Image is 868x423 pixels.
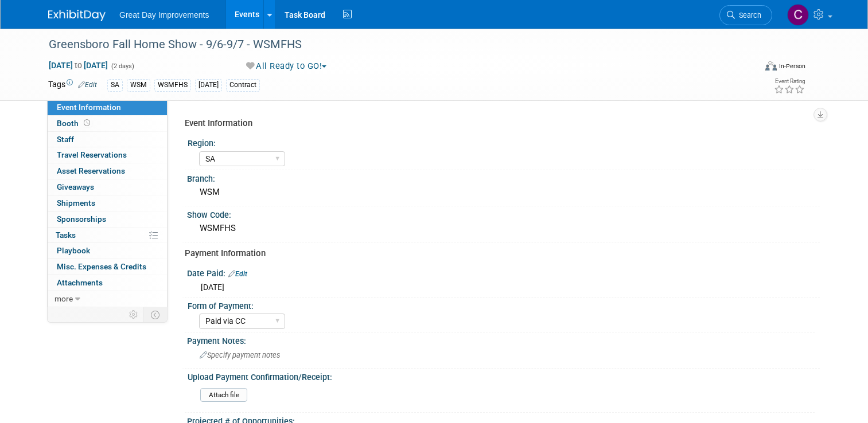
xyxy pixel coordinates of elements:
[774,79,805,84] div: Event Rating
[228,270,247,278] a: Edit
[127,79,150,91] div: WSM
[48,259,167,275] a: Misc. Expenses & Credits
[48,60,108,70] span: [DATE] [DATE]
[765,61,777,70] img: Format-Inperson.png
[48,10,106,21] img: ExhibitDay
[48,100,167,115] a: Event Information
[200,351,280,359] span: Specify payment notes
[196,183,811,201] div: WSM
[187,170,820,185] div: Branch:
[188,297,815,312] div: Form of Payment:
[57,182,94,191] span: Giveaways
[48,195,167,211] a: Shipments
[48,79,97,92] td: Tags
[154,79,191,91] div: WSMFHS
[144,307,168,322] td: Toggle Event Tabs
[124,307,144,322] td: Personalize Event Tab Strip
[188,135,815,149] div: Region:
[48,228,167,243] a: Tasks
[187,206,820,221] div: Show Code:
[57,166,125,175] span: Asset Reservations
[107,79,123,91] div: SA
[57,103,121,112] span: Event Information
[119,10,209,19] span: Great Day Improvements
[48,275,167,291] a: Attachments
[57,198,95,207] span: Shipments
[45,34,741,55] div: Greensboro Fall Home Show - 9/6-9/7 - WSMFHS
[48,243,167,258] a: Playbook
[185,248,811,260] div: Payment Information
[48,147,167,163] a: Travel Reservations
[48,291,167,307] a: more
[57,246,90,255] span: Playbook
[48,179,167,195] a: Giveaways
[226,79,260,91] div: Contract
[787,4,809,26] img: Chris Winston
[242,60,332,72] button: All Ready to GO!
[57,214,106,224] span: Sponsorships
[48,132,167,147] a: Staff
[188,369,815,383] div: Upload Payment Confirmation/Receipt:
[694,60,805,77] div: Event Format
[55,294,73,303] span: more
[81,119,92,127] span: Booth not reserved yet
[57,262,146,271] span: Misc. Expenses & Credits
[57,135,74,144] span: Staff
[719,5,772,25] a: Search
[196,220,811,237] div: WSMFHS
[735,11,761,19] span: Search
[187,265,820,280] div: Date Paid:
[48,116,167,131] a: Booth
[195,79,222,91] div: [DATE]
[779,62,805,70] div: In-Person
[48,211,167,227] a: Sponsorships
[185,117,811,130] div: Event Information
[110,62,134,70] span: (2 days)
[201,283,224,292] span: [DATE]
[57,150,127,159] span: Travel Reservations
[56,230,76,240] span: Tasks
[48,163,167,179] a: Asset Reservations
[73,61,84,70] span: to
[187,332,820,347] div: Payment Notes:
[57,278,103,287] span: Attachments
[78,81,97,89] a: Edit
[57,119,92,128] span: Booth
